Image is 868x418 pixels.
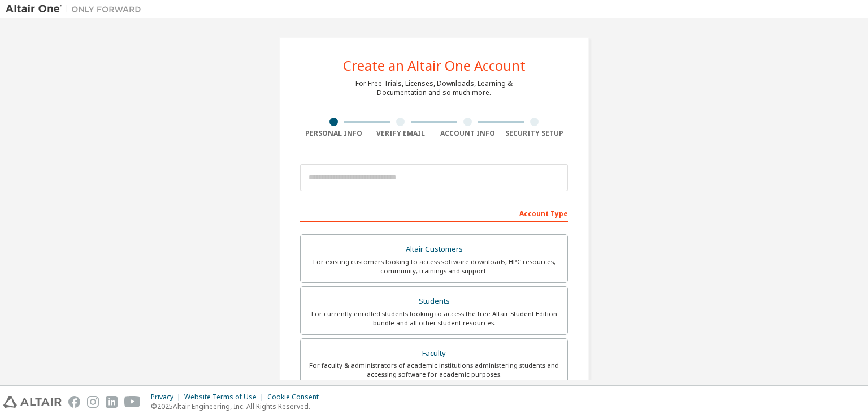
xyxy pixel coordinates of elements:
[307,294,561,309] div: Students
[124,396,141,408] img: youtube.svg
[307,309,561,327] div: For currently enrolled students looking to access the free Altair Student Edition bundle and all ...
[434,129,501,138] div: Account Info
[367,129,435,138] div: Verify Email
[68,396,80,408] img: facebook.svg
[307,361,561,379] div: For faculty & administrators of academic institutions administering students and accessing softwa...
[3,396,62,408] img: altair_logo.svg
[184,393,267,402] div: Website Terms of Use
[307,242,561,257] div: Altair Customers
[355,79,513,97] div: For Free Trials, Licenses, Downloads, Learning & Documentation and so much more.
[300,204,568,222] div: Account Type
[87,396,99,408] img: instagram.svg
[106,396,118,408] img: linkedin.svg
[307,346,561,361] div: Faculty
[151,402,325,411] p: © 2025 Altair Engineering, Inc. All Rights Reserved.
[267,393,325,402] div: Cookie Consent
[300,129,367,138] div: Personal Info
[151,393,184,402] div: Privacy
[307,257,561,275] div: For existing customers looking to access software downloads, HPC resources, community, trainings ...
[6,3,147,15] img: Altair One
[501,129,568,138] div: Security Setup
[343,59,526,72] div: Create an Altair One Account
